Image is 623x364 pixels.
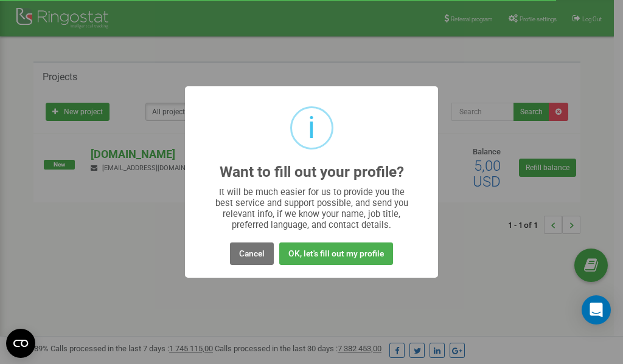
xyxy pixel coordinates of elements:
button: Cancel [230,242,274,265]
div: Open Intercom Messenger [582,295,611,325]
div: It will be much easier for us to provide you the best service and support possible, and send you ... [209,187,414,230]
h2: Want to fill out your profile? [220,164,404,180]
button: OK, let's fill out my profile [279,242,393,265]
div: i [308,108,315,148]
button: Open CMP widget [6,329,35,358]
